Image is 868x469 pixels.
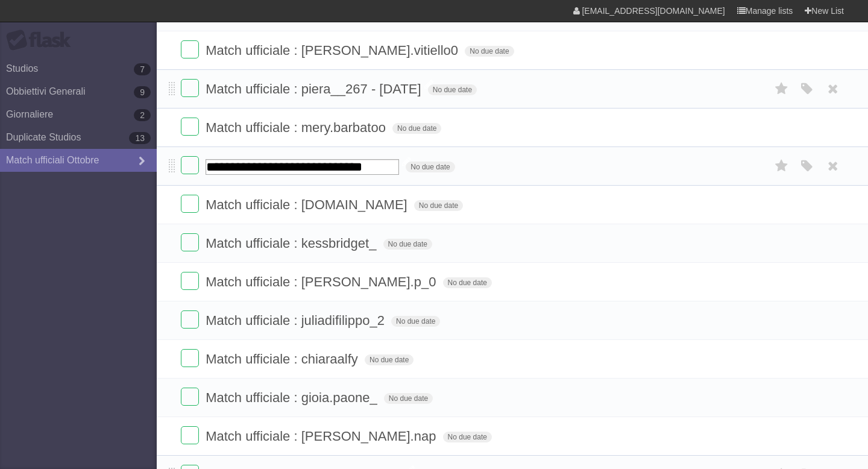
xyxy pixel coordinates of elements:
[206,120,389,135] span: Match ufficiale : mery.barbatoo
[206,351,361,367] span: Match ufficiale : chiaraalfy
[443,432,492,442] span: No due date
[206,429,439,444] span: Match ufficiale : [PERSON_NAME].nap
[428,84,477,95] span: No due date
[465,46,514,57] span: No due date
[414,200,463,211] span: No due date
[770,79,793,99] label: Star task
[206,313,388,328] span: Match ufficiale : juliadifilippo_2
[181,40,199,58] label: Done
[181,310,199,329] label: Done
[206,197,410,212] span: Match ufficiale : [DOMAIN_NAME]
[365,354,414,365] span: No due date
[206,274,439,289] span: Match ufficiale : [PERSON_NAME].p_0
[181,349,199,367] label: Done
[383,239,432,250] span: No due date
[181,156,199,174] label: Done
[6,30,78,51] div: Flask
[181,388,199,406] label: Done
[406,162,454,172] span: No due date
[181,426,199,444] label: Done
[181,118,199,136] label: Done
[206,81,424,96] span: Match ufficiale : piera__267 - [DATE]
[181,233,199,251] label: Done
[443,277,492,288] span: No due date
[134,63,151,75] b: 7
[770,156,793,176] label: Star task
[392,123,441,134] span: No due date
[384,393,433,404] span: No due date
[181,79,199,97] label: Done
[206,390,380,405] span: Match ufficiale : gioia.paone_
[134,109,151,121] b: 2
[206,236,379,251] span: Match ufficiale : kessbridget_
[181,195,199,213] label: Done
[181,272,199,290] label: Done
[129,132,151,144] b: 13
[391,316,440,327] span: No due date
[206,43,461,58] span: Match ufficiale : [PERSON_NAME].vitiello0
[134,86,151,98] b: 9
